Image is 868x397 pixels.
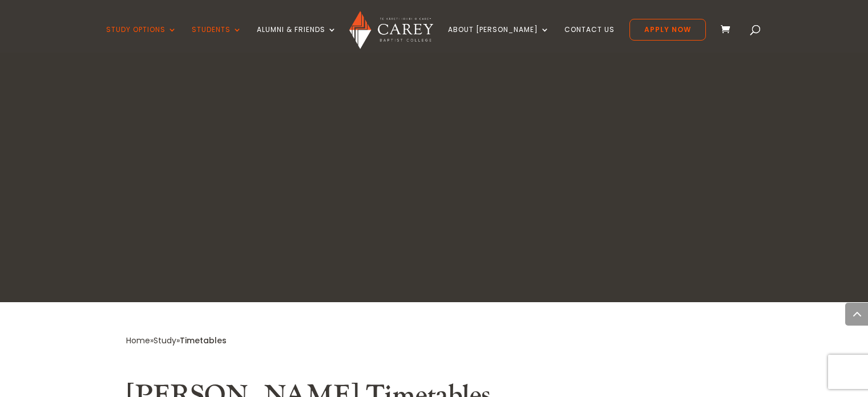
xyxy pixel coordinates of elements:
a: Study Options [106,26,177,53]
a: Students [192,26,242,53]
a: Study [154,335,176,346]
a: Apply Now [629,19,706,41]
img: Carey Baptist College [349,11,433,49]
span: » » [126,335,227,346]
a: Contact Us [564,26,615,53]
a: Alumni & Friends [257,26,337,53]
span: Timetables [180,335,227,346]
a: About [PERSON_NAME] [448,26,550,53]
a: Home [126,335,150,346]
